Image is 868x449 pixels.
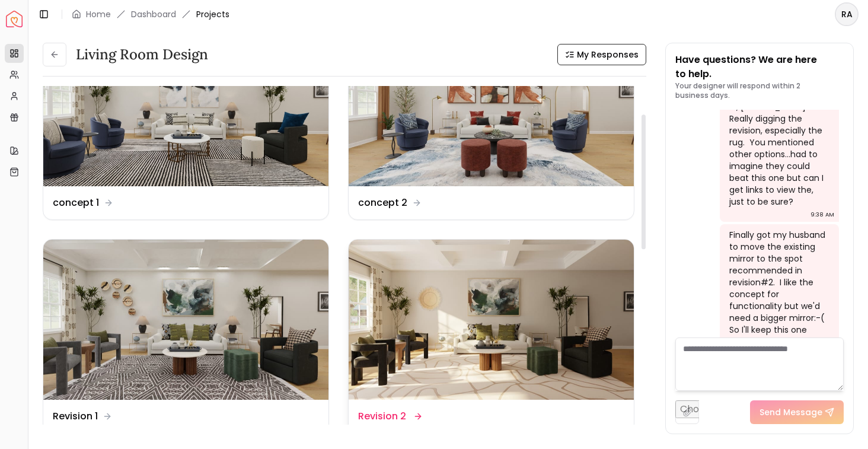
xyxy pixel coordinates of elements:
dd: Revision 1 [53,409,98,423]
div: Hi, [PERSON_NAME]. Really digging the revision, especially the rug. You mentioned other options…h... [729,101,827,208]
a: concept 2concept 2 [348,25,634,220]
a: Revision 1Revision 1 [43,239,329,434]
a: concept 1concept 1 [43,25,329,220]
img: Revision 1 [43,240,328,400]
span: My Responses [577,49,639,60]
img: concept 2 [349,26,634,186]
span: RA [836,4,857,25]
nav: breadcrumb [72,8,229,20]
div: 9:38 AM [810,209,834,221]
h3: Living Room design [76,45,208,64]
a: Home [86,8,111,20]
a: Dashboard [131,8,176,20]
img: Spacejoy Logo [6,11,23,27]
a: Revision 2Revision 2 [348,239,634,434]
p: Your designer will respond within 2 business days. [675,81,844,100]
dd: Revision 2 [358,409,406,423]
a: Spacejoy [6,11,23,27]
img: Revision 2 [349,240,634,400]
div: Finally got my husband to move the existing mirror to the spot recommended in revision#2. I like ... [729,229,827,383]
img: concept 1 [43,26,328,186]
p: Have questions? We are here to help. [675,53,844,81]
dd: concept 1 [53,196,99,210]
span: Projects [196,8,229,20]
dd: concept 2 [358,196,407,210]
button: RA [835,2,859,26]
button: My Responses [557,44,646,65]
